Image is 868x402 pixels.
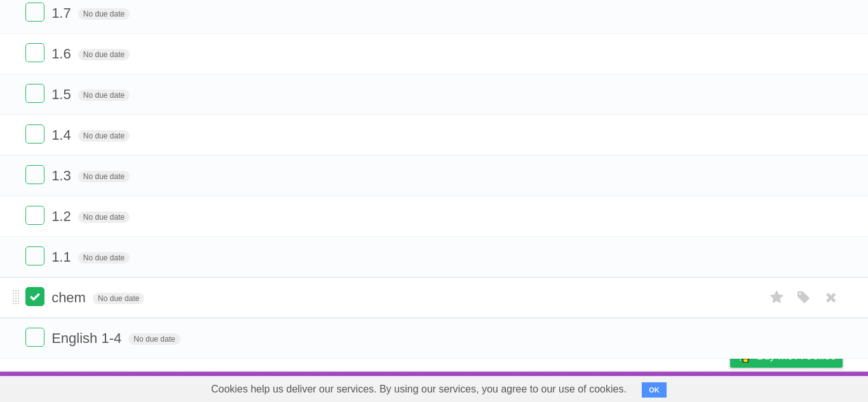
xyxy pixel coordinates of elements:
span: 1.2 [51,208,74,224]
span: 1.6 [51,46,74,62]
span: No due date [78,49,130,60]
label: Done [25,165,44,184]
a: Developers [603,375,654,399]
span: 1.1 [51,249,74,265]
span: Cookies help us deliver our services. By using our services, you agree to our use of cookies. [198,377,639,402]
span: 1.5 [51,86,74,102]
label: Done [25,84,44,103]
span: No due date [78,211,130,223]
label: Done [25,246,44,265]
a: Terms [670,375,698,399]
label: Done [25,206,44,225]
span: 1.7 [51,5,74,21]
label: Star task [765,287,789,308]
span: 1.4 [51,127,74,143]
span: English 1-4 [51,330,125,346]
span: No due date [93,293,144,304]
span: No due date [78,8,130,20]
span: Buy me a coffee [757,345,836,367]
span: chem [51,290,89,305]
label: Done [25,3,44,22]
span: 1.3 [51,168,74,184]
span: No due date [78,130,130,142]
label: Done [25,328,44,347]
span: No due date [128,333,180,345]
a: About [561,375,588,399]
label: Done [25,43,44,62]
a: Suggest a feature [763,375,843,399]
button: OK [642,382,667,398]
span: No due date [78,90,130,101]
span: No due date [78,171,130,182]
a: Privacy [714,375,747,399]
span: No due date [78,252,130,264]
label: Done [25,287,44,306]
label: Done [25,124,44,144]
